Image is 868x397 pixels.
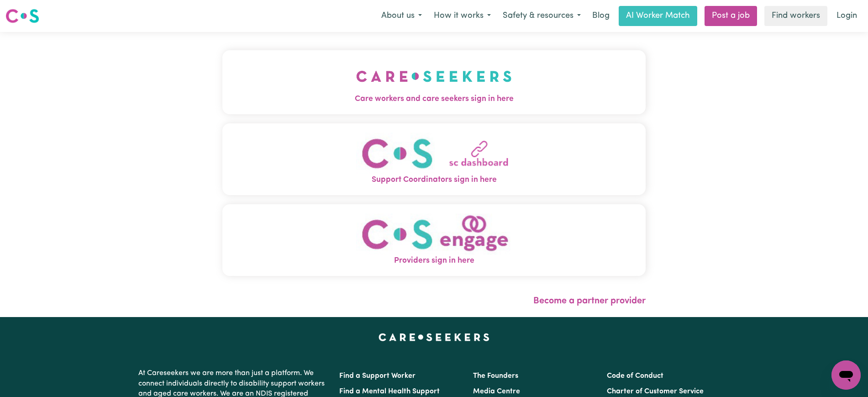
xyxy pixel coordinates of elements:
a: Find a Support Worker [339,372,416,380]
button: Support Coordinators sign in here [222,123,646,195]
img: Careseekers logo [5,8,39,24]
a: Media Centre [473,388,520,395]
span: Providers sign in here [222,255,646,267]
a: Post a job [705,6,757,26]
button: About us [375,6,428,26]
span: Support Coordinators sign in here [222,174,646,186]
a: Find workers [764,6,827,26]
a: AI Worker Match [619,6,697,26]
button: Care workers and care seekers sign in here [222,50,646,114]
button: Safety & resources [497,6,587,26]
a: Login [831,6,863,26]
a: Code of Conduct [607,372,663,380]
a: Careseekers logo [5,5,39,26]
a: The Founders [473,372,518,380]
iframe: Button to launch messaging window [831,360,861,390]
button: Providers sign in here [222,204,646,276]
a: Blog [587,6,615,26]
button: How it works [428,6,497,26]
a: Charter of Customer Service [607,388,704,395]
a: Become a partner provider [533,296,646,306]
span: Care workers and care seekers sign in here [222,93,646,105]
a: Careseekers home page [379,333,489,341]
